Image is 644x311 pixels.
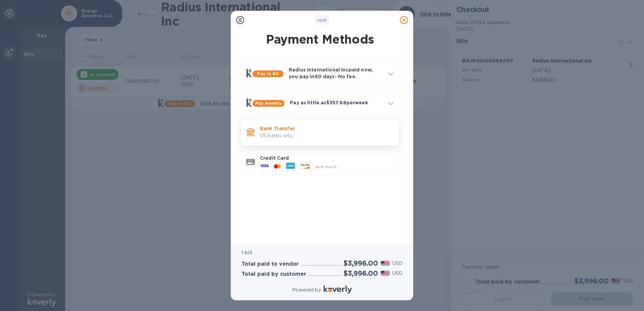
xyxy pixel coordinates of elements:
h2: $3,996.00 [343,269,378,277]
p: Credit Card [260,155,393,161]
p: Bank Transfer [260,125,393,132]
h3: Total paid to vendor [241,261,299,267]
h3: Total paid by customer [241,271,306,277]
img: USD [381,261,390,266]
b: Pay weekly [255,101,282,106]
img: USD [381,271,390,275]
span: and more... [315,164,340,169]
h1: Payment Methods [239,32,400,46]
p: Radius International Inc paid now, you pay in 60 days - No fee. [289,66,383,80]
b: of 3 [317,18,327,23]
span: 1 [317,18,319,23]
b: 1 bill [241,250,252,255]
p: USD [392,270,402,277]
b: Pay in 60 [257,71,279,76]
img: Logo [324,286,352,294]
p: USD [392,260,402,267]
p: US banks only. [260,132,393,139]
p: Pay as little as $357.88 per week [290,99,383,106]
p: Powered by [292,287,321,294]
h2: $3,996.00 [343,259,378,267]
